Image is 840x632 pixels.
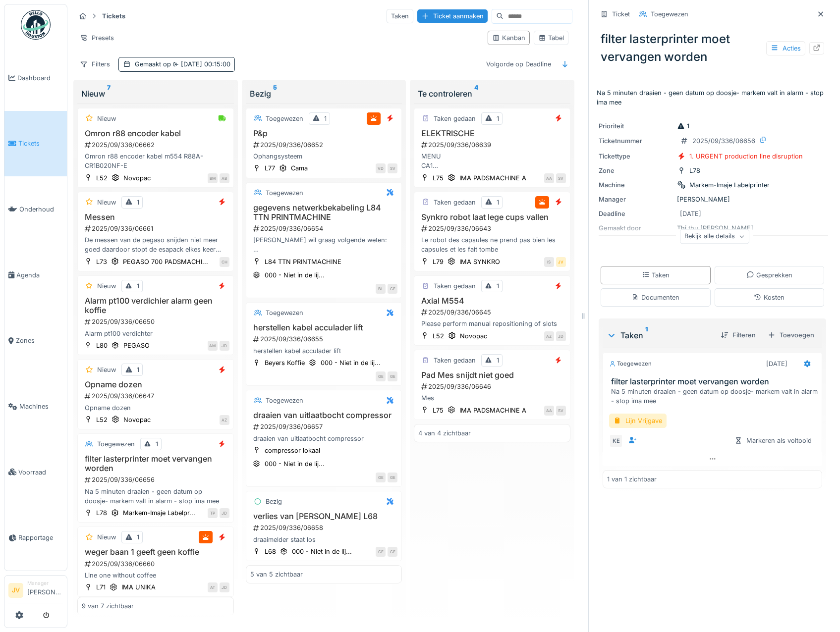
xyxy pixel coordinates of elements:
sup: 1 [645,329,648,341]
div: 1 [137,532,139,542]
div: L75 [433,173,444,183]
div: AA [544,173,554,183]
div: Tickettype [599,152,673,161]
div: 000 - Niet in de lij... [265,270,325,280]
div: PEGASO [123,341,150,350]
div: Toegewezen [266,308,303,317]
div: Lijn Vrijgave [609,414,667,428]
div: L78 [96,508,107,518]
div: 2025/09/336/06643 [420,224,566,233]
div: 000 - Niet in de lij... [265,459,325,469]
div: 000 - Niet in de lij... [321,358,381,368]
a: Voorraad [4,439,67,505]
h3: draaien van uitlaatbocht compressor [250,411,398,420]
div: Prioriteit [599,121,673,131]
div: TP [208,508,218,518]
div: draaimelder staat los [250,535,398,544]
span: Rapportage [18,533,63,542]
div: Kanban [492,33,525,43]
div: Le robot des capsules ne prend pas bien les capsules et les fait tombe [418,235,566,254]
div: AZ [220,415,229,425]
div: Cama [291,163,308,173]
div: 2025/09/336/06646 [420,382,566,391]
a: Zones [4,308,67,374]
span: Zones [16,336,63,345]
span: Agenda [16,270,63,280]
div: Omron r88 encoder kabel m554 R88A-CR1B020NF-E [82,152,229,170]
div: Toegewezen [609,360,652,368]
div: Taken [642,270,670,280]
div: GE [388,284,397,294]
div: Taken [607,329,713,341]
div: L80 [96,341,108,350]
div: 2025/09/336/06655 [252,334,398,344]
li: JV [8,583,23,598]
div: Toegewezen [266,188,303,198]
div: Ophangsysteem [250,152,398,161]
h3: ELEKTRISCHE [418,129,566,138]
div: Ticket aanmaken [417,9,488,23]
div: Te controleren [418,88,566,100]
h3: Axial M554 [418,296,566,306]
a: Dashboard [4,45,67,111]
div: Line one without coffee [82,571,229,580]
div: Novopac [460,331,487,341]
div: Bezig [266,497,282,506]
div: 2025/09/336/06657 [252,422,398,431]
div: [DATE] [680,209,701,218]
div: 9 van 7 zichtbaar [82,601,134,611]
div: 2025/09/336/06656 [692,136,755,146]
div: L71 [96,582,106,592]
h3: weger baan 1 geeft geen koffie [82,547,229,557]
div: BM [208,173,218,183]
div: L73 [96,257,107,266]
h3: P&p [250,129,398,138]
div: L52 [433,331,444,341]
sup: 7 [107,88,111,100]
div: 2025/09/336/06650 [84,317,229,326]
div: 4 van 4 zichtbaar [418,428,471,438]
a: Onderhoud [4,176,67,242]
h3: verlies van [PERSON_NAME] L68 [250,512,398,521]
div: Please perform manual repositioning of slots [418,319,566,328]
div: AB [220,173,229,183]
div: 1 [497,114,499,123]
div: Volgorde op Deadline [482,57,556,71]
div: Taken [387,9,413,23]
div: Bezig [250,88,398,100]
div: IMA UNIKA [121,582,156,592]
div: Tabel [538,33,564,43]
div: Nieuw [97,198,116,207]
div: BL [376,284,386,294]
div: Nieuw [97,532,116,542]
div: 1 [156,439,158,449]
div: L75 [433,406,444,415]
div: compressor lokaal [265,446,320,455]
div: filter lasterprinter moet vervangen worden [597,26,828,70]
div: 1 [137,198,139,207]
div: Taken gedaan [434,114,476,123]
div: AM [208,341,218,351]
div: Na 5 minuten draaien - geen datum op doosje- markem valt in alarm - stop ima mee [82,487,229,506]
strong: Tickets [98,11,129,21]
div: 1. URGENT production line disruption [689,152,803,161]
h3: Pad Mes snijdt niet goed [418,370,566,380]
div: GE [376,371,386,381]
p: Na 5 minuten draaien - geen datum op doosje- markem valt in alarm - stop ima mee [597,88,828,107]
div: Novopac [123,173,151,183]
span: Voorraad [18,468,63,477]
div: 2025/09/336/06652 [252,140,398,150]
a: Machines [4,373,67,439]
div: Toegewezen [266,396,303,405]
div: 1 [497,356,499,365]
div: AA [544,406,554,416]
div: CH [220,257,229,267]
h3: gegevens netwerkbekabeling L84 TTN PRINTMACHINE [250,203,398,222]
sup: 4 [474,88,478,100]
h3: Messen [82,212,229,222]
div: Toegewezen [651,9,688,19]
div: Gemaakt op [135,59,230,69]
div: 2025/09/336/06661 [84,224,229,233]
div: 1 [497,281,499,291]
div: Filters [75,57,114,71]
